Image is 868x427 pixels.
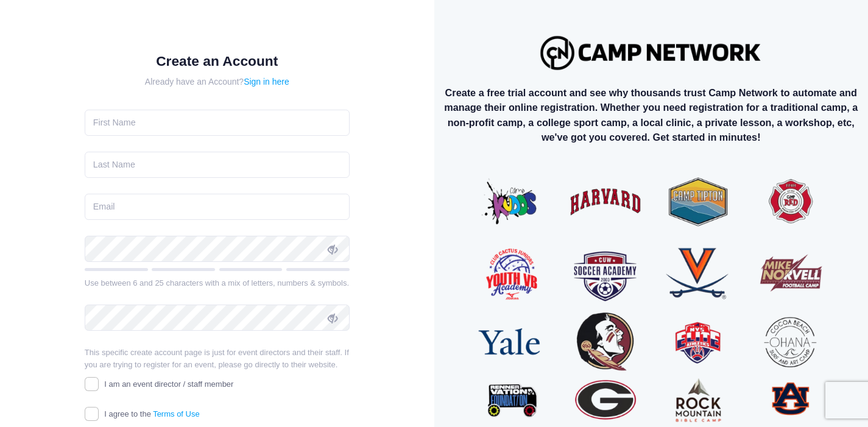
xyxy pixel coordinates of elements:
p: Create a free trial account and see why thousands trust Camp Network to automate and manage their... [444,85,858,145]
span: I am an event director / staff member [104,379,233,389]
input: I am an event director / staff member [85,377,99,391]
span: I agree to the [104,409,199,418]
input: First Name [85,110,350,136]
input: I agree to theTerms of Use [85,407,99,421]
div: Already have an Account? [85,76,350,88]
p: This specific create account page is just for event directors and their staff. If you are trying ... [85,347,350,370]
h1: Create an Account [85,53,350,69]
div: Use between 6 and 25 characters with a mix of letters, numbers & symbols. [85,277,350,289]
img: Logo [535,30,767,76]
a: Sign in here [244,77,289,86]
input: Last Name [85,152,350,178]
a: Terms of Use [153,409,200,418]
input: Email [85,194,350,220]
